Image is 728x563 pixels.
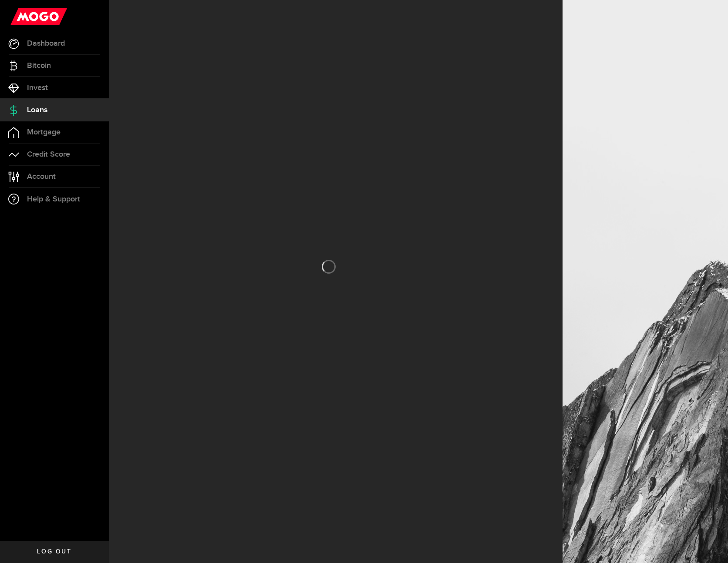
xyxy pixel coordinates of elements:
[27,128,61,136] span: Mortgage
[37,549,71,555] span: Log out
[27,62,51,70] span: Bitcoin
[27,40,65,47] span: Dashboard
[27,151,70,158] span: Credit Score
[7,3,33,30] button: Open LiveChat chat widget
[27,106,47,114] span: Loans
[27,173,56,181] span: Account
[27,84,48,92] span: Invest
[27,195,80,203] span: Help & Support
